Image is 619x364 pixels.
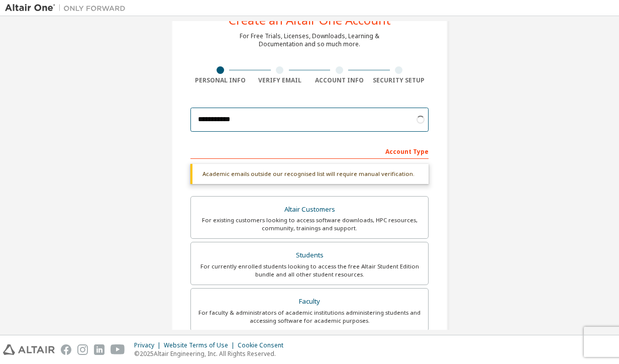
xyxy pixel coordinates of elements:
img: facebook.svg [61,344,71,355]
div: For existing customers looking to access software downloads, HPC resources, community, trainings ... [197,216,422,232]
img: linkedin.svg [94,344,105,355]
div: Verify Email [250,76,310,84]
img: altair_logo.svg [3,344,55,355]
img: Altair One [5,3,131,13]
div: Security Setup [369,76,429,84]
img: youtube.svg [111,344,125,355]
p: © 2025 Altair Engineering, Inc. All Rights Reserved. [134,349,289,358]
div: Altair Customers [197,203,422,217]
img: instagram.svg [77,344,88,355]
div: For currently enrolled students looking to access the free Altair Student Edition bundle and all ... [197,262,422,279]
div: Faculty [197,295,422,309]
div: Students [197,248,422,262]
div: Academic emails outside our recognised list will require manual verification. [190,164,429,184]
div: For Free Trials, Licenses, Downloads, Learning & Documentation and so much more. [240,32,379,48]
div: Account Info [309,76,369,84]
div: Website Terms of Use [164,341,238,349]
div: For faculty & administrators of academic institutions administering students and accessing softwa... [197,309,422,325]
div: Privacy [134,341,164,349]
div: Cookie Consent [238,341,289,349]
div: Create an Altair One Account [229,14,391,26]
div: Account Type [190,143,429,159]
div: Personal Info [190,76,250,84]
